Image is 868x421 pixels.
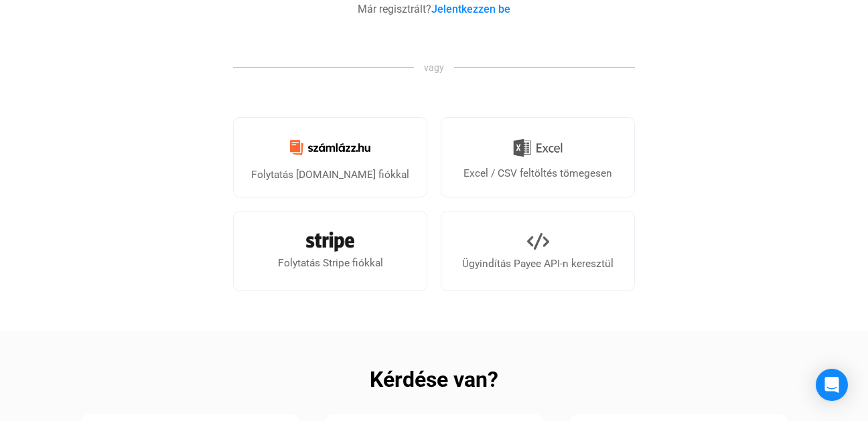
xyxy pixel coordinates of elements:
a: Ügyindítás Payee API-n keresztül [441,211,635,291]
span: vagy [414,61,454,74]
img: Kitűnik [513,134,563,162]
div: Folytatás [DOMAIN_NAME] fiókkal [251,167,409,183]
img: Csík [306,232,354,252]
div: Excel / CSV feltöltés tömegesen [463,165,612,181]
div: Nyissa meg az Intercom Messengert [816,369,848,401]
font: Már regisztrált? [358,3,431,15]
a: Folytatás Stripe fiókkal [233,211,427,291]
img: Számlázz.hu [282,132,378,163]
a: Excel / CSV feltöltés tömegesen [441,117,635,197]
div: Folytatás Stripe fiókkal [278,255,383,271]
a: Jelentkezzen be [431,3,510,15]
a: Folytatás [DOMAIN_NAME] fiókkal [233,117,427,197]
img: API [527,230,549,252]
h2: Kérdése van? [370,371,498,388]
div: Ügyindítás Payee API-n keresztül [462,256,613,272]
